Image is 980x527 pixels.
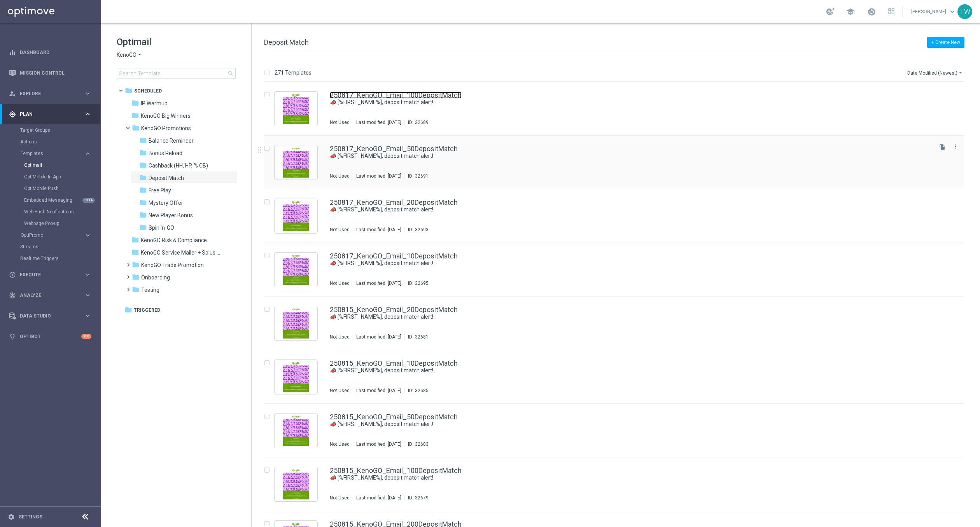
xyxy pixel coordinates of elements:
[415,119,429,126] div: 32689
[9,90,16,97] i: person_search
[24,194,100,206] div: Embedded Messaging
[330,474,931,482] div: 📣 [%FIRST_NAME%], deposit match alert!
[20,293,84,298] span: Analyze
[9,292,92,298] button: track_changes Analyze keyboard_arrow_right
[952,142,959,151] button: more_vert
[149,199,183,206] span: Mystery Offer
[330,119,350,126] div: Not Used
[131,248,139,256] i: folder
[117,51,136,59] span: KenoGO
[330,467,462,474] a: 250815_KenoGO_Email_100DepositMatch
[9,91,92,97] button: person_search Explore keyboard_arrow_right
[21,233,84,237] div: OptiPromo
[141,286,159,293] span: Testing
[9,111,92,117] button: gps_fixed Plan keyboard_arrow_right
[21,151,76,156] span: Templates
[9,313,92,319] button: Data Studio keyboard_arrow_right
[20,272,84,277] span: Execute
[8,513,15,520] i: settings
[9,271,16,278] i: play_circle_outline
[20,63,91,83] a: Mission Control
[149,175,184,181] span: Deposit Match
[330,152,913,160] a: 📣 [%FIRST_NAME%], deposit match alert!
[9,70,92,76] button: Mission Control
[117,51,143,59] button: KenoGO arrow_drop_down
[404,495,429,501] div: ID:
[330,421,931,428] div: 📣 [%FIRST_NAME%], deposit match alert!
[19,515,42,519] a: Settings
[20,253,100,264] div: Realtime Triggers
[330,387,350,394] div: Not Used
[330,253,458,260] a: 250817_KenoGO_Email_10DepositMatch
[20,139,81,145] a: Actions
[117,68,236,79] input: Search Template
[141,100,168,107] span: IP Warmup
[256,189,978,243] div: Press SPACE to select this row.
[353,387,404,394] div: Last modified: [DATE]
[276,255,315,285] img: 32695.jpeg
[131,99,139,107] i: folder
[20,136,100,148] div: Actions
[275,69,311,76] p: 271 Templates
[256,297,978,350] div: Press SPACE to select this row.
[910,6,957,17] a: [PERSON_NAME]keyboard_arrow_down
[84,232,91,239] i: keyboard_arrow_right
[141,237,207,244] span: KenoGO Risk & Compliance
[9,111,84,118] div: Plan
[132,286,140,293] i: folder
[330,334,350,340] div: Not Used
[330,313,913,321] a: 📣 [%FIRST_NAME%], deposit match alert!
[81,334,91,339] div: +10
[141,249,221,256] span: KenoGO Service Mailer + Solus eDM
[256,457,978,511] div: Press SPACE to select this row.
[20,244,81,250] a: Streams
[20,326,81,347] a: Optibot
[20,91,84,96] span: Explore
[404,119,429,126] div: ID:
[952,143,959,150] i: more_vert
[330,173,350,179] div: Not Used
[353,227,404,233] div: Last modified: [DATE]
[330,227,350,233] div: Not Used
[131,236,139,244] i: folder
[139,186,147,194] i: folder
[9,333,16,340] i: lightbulb
[132,124,140,132] i: folder
[20,232,92,238] div: OptiPromo keyboard_arrow_right
[139,199,147,206] i: folder
[9,333,92,340] button: lightbulb Optibot +10
[330,99,913,106] a: 📣 [%FIRST_NAME%], deposit match alert!
[24,206,100,218] div: Web Push Notifications
[415,173,429,179] div: 32691
[404,227,429,233] div: ID:
[415,227,429,233] div: 32693
[134,87,162,94] span: Scheduled
[9,111,16,118] i: gps_fixed
[330,441,350,447] div: Not Used
[330,495,350,501] div: Not Used
[124,306,132,314] i: folder
[139,174,147,181] i: folder
[20,112,84,117] span: Plan
[20,255,81,262] a: Realtime Triggers
[256,243,978,297] div: Press SPACE to select this row.
[330,474,913,482] a: 📣 [%FIRST_NAME%], deposit match alert!
[9,312,84,319] div: Data Studio
[9,272,92,278] button: play_circle_outline Execute keyboard_arrow_right
[404,387,429,394] div: ID:
[24,220,81,227] a: Webpage Pop-up
[134,307,160,314] span: Triggered
[9,63,91,83] div: Mission Control
[276,362,315,392] img: 32685.jpeg
[24,171,100,183] div: OptiMobile In-App
[84,291,91,299] i: keyboard_arrow_right
[84,271,91,278] i: keyboard_arrow_right
[353,280,404,286] div: Last modified: [DATE]
[276,94,315,124] img: 32689.jpeg
[20,314,84,318] span: Data Studio
[141,125,191,132] span: KenoGO Promotions
[24,183,100,194] div: OptiMobile Push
